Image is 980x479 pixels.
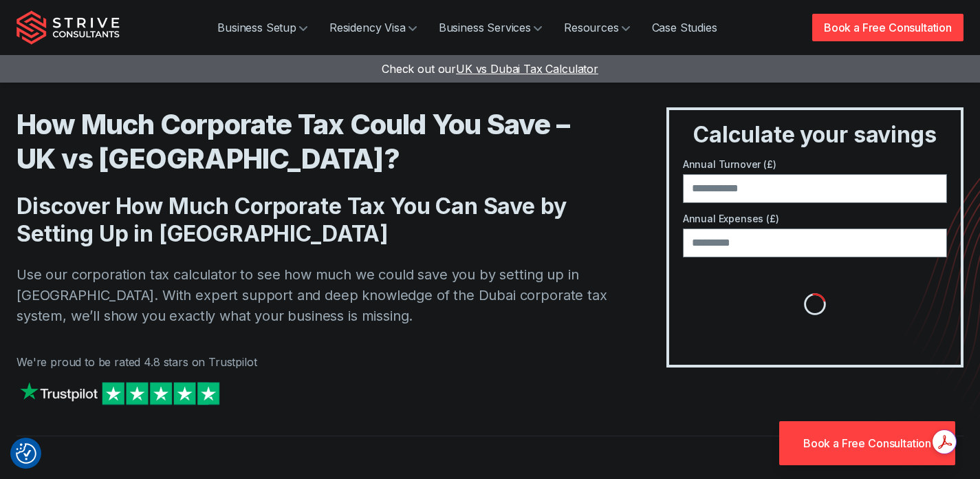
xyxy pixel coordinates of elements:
[779,421,955,465] a: Book a Free Consultation
[812,14,963,41] a: Book a Free Consultation
[17,10,120,45] img: Strive Consultants
[683,211,947,226] label: Annual Expenses (£)
[16,443,36,464] button: Consent Preferences
[641,14,728,41] a: Case Studies
[675,121,955,149] h3: Calculate your savings
[17,379,223,408] img: Strive on Trustpilot
[206,14,318,41] a: Business Setup
[17,354,611,370] p: We're proud to be rated 4.8 stars on Trustpilot
[318,14,428,41] a: Residency Visa
[16,443,36,464] img: Revisit consent button
[17,193,611,248] h2: Discover How Much Corporate Tax You Can Save by Setting Up in [GEOGRAPHIC_DATA]
[382,62,598,76] a: Check out ourUK vs Dubai Tax Calculator
[553,14,641,41] a: Resources
[456,62,598,76] span: UK vs Dubai Tax Calculator
[428,14,553,41] a: Business Services
[683,157,947,171] label: Annual Turnover (£)
[17,107,611,176] h1: How Much Corporate Tax Could You Save – UK vs [GEOGRAPHIC_DATA]?
[17,264,611,326] p: Use our corporation tax calculator to see how much we could save you by setting up in [GEOGRAPHIC...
